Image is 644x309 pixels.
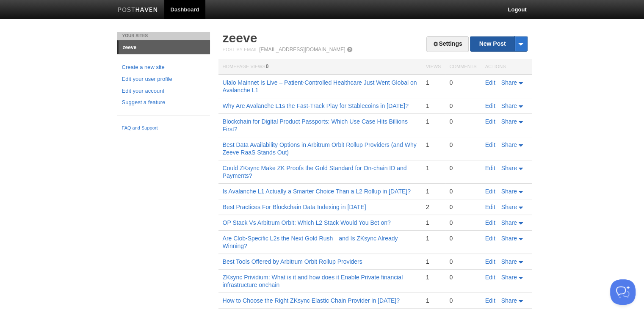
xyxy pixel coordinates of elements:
[501,118,517,125] span: Share
[426,102,441,110] div: 1
[449,258,476,265] div: 0
[223,188,411,195] a: Is Avalanche L1 Actually a Smarter Choice Than a L2 Rollup in [DATE]?
[501,102,517,109] span: Share
[223,118,408,132] a: Blockchain for Digital Product Passports: Which Use Case Hits Billions First?
[426,203,441,211] div: 2
[501,204,517,210] span: Share
[485,79,495,86] a: Edit
[501,79,517,86] span: Share
[610,279,636,305] iframe: Help Scout Beacon - Open
[501,235,517,242] span: Share
[449,203,476,211] div: 0
[223,79,417,94] a: Ulalo Mainnet Is Live – Patient-Controlled Healthcare Just Went Global on Avalanche L1
[223,258,362,265] a: Best Tools Offered by Arbitrum Orbit Rollup Providers
[501,219,517,226] span: Share
[485,274,495,281] a: Edit
[449,297,476,304] div: 0
[470,36,527,51] a: New Post
[223,102,409,109] a: Why Are Avalanche L1s the Fast-Track Play for Stablecoins in [DATE]?
[426,219,441,226] div: 1
[449,118,476,125] div: 0
[445,59,481,75] th: Comments
[259,47,345,52] a: [EMAIL_ADDRESS][DOMAIN_NAME]
[449,188,476,195] div: 0
[485,102,495,109] a: Edit
[223,165,407,179] a: Could ZKsync Make ZK Proofs the Gold Standard for On-chain ID and Payments?
[501,297,517,304] span: Share
[119,41,210,54] a: zeeve
[485,204,495,210] a: Edit
[426,79,441,86] div: 1
[485,188,495,195] a: Edit
[223,235,398,249] a: Are Clob-Specific L2s the Next Gold Rush—and Is ZKsync Already Winning?
[481,59,532,75] th: Actions
[218,59,422,75] th: Homepage Views
[223,297,400,304] a: How to Choose the Right ZKsync Elastic Chain Provider in [DATE]?
[501,165,517,171] span: Share
[485,165,495,171] a: Edit
[485,219,495,226] a: Edit
[426,188,441,195] div: 1
[122,75,205,84] a: Edit your user profile
[449,164,476,172] div: 0
[122,124,205,132] a: FAQ and Support
[426,141,441,149] div: 1
[426,235,441,242] div: 1
[449,219,476,226] div: 0
[122,63,205,72] a: Create a new site
[122,98,205,107] a: Suggest a feature
[501,188,517,195] span: Share
[485,235,495,242] a: Edit
[449,141,476,149] div: 0
[223,141,417,156] a: Best Data Availability Options in Arbitrum Orbit Rollup Providers (and Why Zeeve RaaS Stands Out)
[449,79,476,86] div: 0
[449,273,476,281] div: 0
[122,87,205,96] a: Edit your account
[223,274,403,288] a: ZKsync Prividium: What is it and how does it Enable Private financial infrastructure onchain
[426,36,468,52] a: Settings
[426,258,441,265] div: 1
[117,32,210,40] li: Your Sites
[223,31,257,45] a: zeeve
[449,235,476,242] div: 0
[426,164,441,172] div: 1
[501,141,517,148] span: Share
[485,118,495,125] a: Edit
[426,273,441,281] div: 1
[501,274,517,281] span: Share
[223,47,258,52] span: Post by Email
[426,118,441,125] div: 1
[485,258,495,265] a: Edit
[266,63,269,69] span: 0
[485,297,495,304] a: Edit
[118,7,158,14] img: Posthaven-bar
[426,297,441,304] div: 1
[223,204,366,210] a: Best Practices For Blockchain Data Indexing in [DATE]
[223,219,391,226] a: OP Stack Vs Arbitrum Orbit: Which L2 Stack Would You Bet on?
[501,258,517,265] span: Share
[485,141,495,148] a: Edit
[449,102,476,110] div: 0
[422,59,445,75] th: Views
